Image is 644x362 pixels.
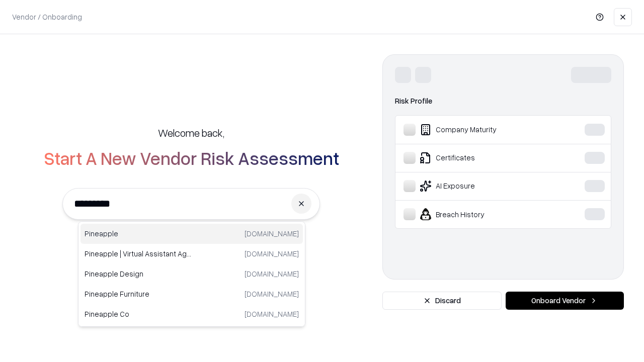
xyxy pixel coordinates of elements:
[245,268,299,279] p: [DOMAIN_NAME]
[382,292,502,310] button: Discard
[404,152,554,164] div: Certificates
[158,126,224,140] h5: Welcome back,
[395,95,611,107] div: Risk Profile
[85,248,192,259] p: Pineapple | Virtual Assistant Agency
[245,248,299,259] p: [DOMAIN_NAME]
[245,289,299,299] p: [DOMAIN_NAME]
[404,180,554,192] div: AI Exposure
[44,148,339,168] h2: Start A New Vendor Risk Assessment
[85,228,192,239] p: Pineapple
[404,124,554,136] div: Company Maturity
[404,208,554,220] div: Breach History
[245,309,299,319] p: [DOMAIN_NAME]
[85,309,192,319] p: Pineapple Co
[85,268,192,279] p: Pineapple Design
[12,12,82,22] p: Vendor / Onboarding
[78,221,305,327] div: Suggestions
[506,292,624,310] button: Onboard Vendor
[245,228,299,239] p: [DOMAIN_NAME]
[85,289,192,299] p: Pineapple Furniture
